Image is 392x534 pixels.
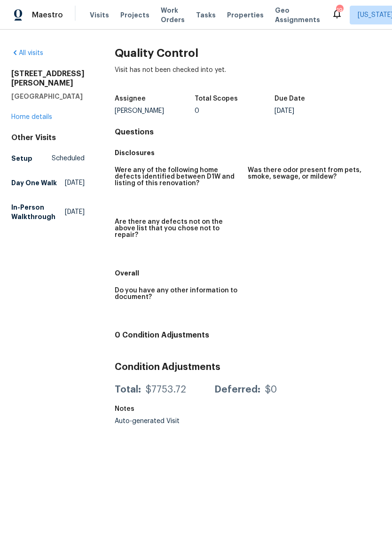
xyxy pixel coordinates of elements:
[275,6,320,24] span: Geo Assignments
[146,385,186,394] div: $7753.72
[11,178,57,188] h5: Day One Walk
[196,12,216,18] span: Tasks
[115,48,381,58] h2: Quality Control
[161,6,185,24] span: Work Orders
[115,406,134,412] h5: Notes
[195,108,274,114] div: 0
[11,203,65,221] h5: In-Person Walkthrough
[115,385,141,394] div: Total:
[11,69,85,88] h2: [STREET_ADDRESS][PERSON_NAME]
[336,6,343,15] div: 19
[214,385,260,394] div: Deferred:
[115,362,381,372] h3: Condition Adjustments
[52,154,85,163] span: Scheduled
[11,150,85,167] a: SetupScheduled
[32,10,63,20] span: Maestro
[115,108,195,114] div: [PERSON_NAME]
[11,174,85,191] a: Day One Walk[DATE]
[115,287,240,300] h5: Do you have any other information to document?
[115,219,240,238] h5: Are there any defects not on the above list that you chose not to repair?
[227,10,264,20] span: Properties
[115,418,195,424] div: Auto-generated Visit
[248,167,373,180] h5: Was there odor present from pets, smoke, sewage, or mildew?
[11,50,43,56] a: All visits
[115,167,240,187] h5: Were any of the following home defects identified between D1W and listing of this renovation?
[90,10,109,20] span: Visits
[120,10,149,20] span: Projects
[115,268,381,278] h5: Overall
[115,148,381,157] h5: Disclosures
[265,385,277,394] div: $0
[115,127,381,137] h4: Questions
[11,199,85,225] a: In-Person Walkthrough[DATE]
[115,330,381,340] h4: 0 Condition Adjustments
[115,65,381,90] div: Visit has not been checked into yet.
[274,95,305,102] h5: Due Date
[115,95,146,102] h5: Assignee
[274,108,354,114] div: [DATE]
[65,178,85,188] span: [DATE]
[11,92,85,101] h5: [GEOGRAPHIC_DATA]
[11,114,52,120] a: Home details
[65,207,85,217] span: [DATE]
[11,133,85,142] div: Other Visits
[195,95,238,102] h5: Total Scopes
[11,154,32,163] h5: Setup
